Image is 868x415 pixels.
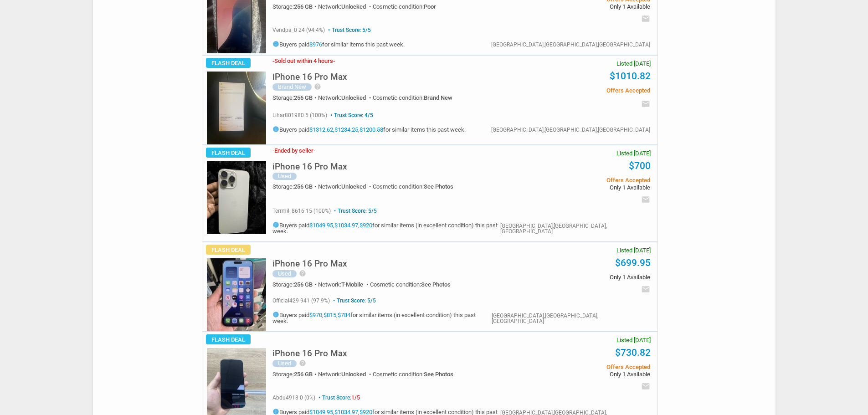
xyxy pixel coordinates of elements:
div: [GEOGRAPHIC_DATA],[GEOGRAPHIC_DATA],[GEOGRAPHIC_DATA] [491,42,650,47]
h5: Buyers paid , , for similar items this past week. [272,126,466,133]
span: Unlocked [341,3,366,10]
i: email [641,285,650,294]
span: Flash Deal [206,334,251,344]
span: - [272,147,274,154]
span: - [313,147,315,154]
span: Unlocked [341,371,366,378]
div: Storage: [272,184,318,190]
span: See Photos [421,281,451,288]
h5: iPhone 16 Pro Max [272,162,347,171]
span: vendpa_0 24 (94.4%) [272,27,325,33]
div: Storage: [272,371,318,377]
div: Cosmetic condition: [373,95,452,101]
a: $1034.97 [334,222,358,229]
span: official429 941 (97.9%) [272,297,330,304]
i: help [299,359,306,367]
i: email [641,195,650,204]
div: Network: [318,95,373,101]
span: Trust Score: [317,395,360,401]
h3: Sold out within 4 hours [272,58,335,64]
div: Storage: [272,282,318,287]
div: Used [272,173,297,180]
span: T-Mobile [341,281,363,288]
h5: Buyers paid for similar items this past week. [272,41,405,47]
span: Listed [DATE] [616,150,651,156]
i: info [272,408,279,415]
a: $1010.82 [610,71,651,82]
a: $976 [309,41,322,48]
div: [GEOGRAPHIC_DATA],[GEOGRAPHIC_DATA],[GEOGRAPHIC_DATA] [492,313,650,324]
i: info [272,221,279,228]
span: Listed [DATE] [616,337,651,343]
div: Cosmetic condition: [373,184,453,190]
span: Offers Accepted [513,177,650,183]
i: email [641,99,650,108]
a: iPhone 16 Pro Max [272,74,347,81]
a: iPhone 16 Pro Max [272,261,347,268]
a: $1200.58 [360,126,383,133]
span: Flash Deal [206,148,251,158]
a: $699.95 [615,257,651,268]
span: Brand New [424,94,452,101]
i: info [272,126,279,133]
span: - [333,57,335,64]
span: See Photos [424,183,453,190]
a: $730.82 [615,347,651,358]
h3: Ended by seller [272,148,315,154]
div: Used [272,360,297,367]
h5: Buyers paid , , for similar items (in excellent condition) this past week. [272,221,500,234]
a: $970 [309,312,322,318]
h5: iPhone 16 Pro Max [272,349,347,358]
span: - [272,57,274,64]
div: Cosmetic condition: [373,4,436,10]
div: Network: [318,4,373,10]
div: Storage: [272,4,318,10]
div: Cosmetic condition: [373,371,453,377]
span: Trust Score: 4/5 [329,112,373,118]
span: See Photos [424,371,453,378]
div: Network: [318,184,373,190]
div: [GEOGRAPHIC_DATA],[GEOGRAPHIC_DATA],[GEOGRAPHIC_DATA] [500,223,650,234]
div: Cosmetic condition: [370,282,451,287]
span: Offers Accepted [513,87,650,93]
i: help [314,83,321,90]
i: email [641,14,650,23]
h5: iPhone 16 Pro Max [272,259,347,268]
span: 256 GB [294,94,313,101]
a: $700 [629,160,651,171]
span: Only 1 Available [513,4,650,10]
i: help [299,270,306,277]
span: 256 GB [294,3,313,10]
img: s-l225.jpg [207,161,266,234]
span: Trust Score: 5/5 [331,297,376,304]
i: info [272,41,279,47]
a: $1234.25 [334,126,358,133]
img: s-l225.jpg [207,72,266,144]
div: [GEOGRAPHIC_DATA],[GEOGRAPHIC_DATA],[GEOGRAPHIC_DATA] [491,127,650,133]
a: iPhone 16 Pro Max [272,164,347,171]
img: s-l225.jpg [207,258,266,331]
i: info [272,311,279,318]
span: Offers Accepted [513,364,650,370]
div: Used [272,270,297,277]
span: Trust Score: 5/5 [326,27,371,33]
div: Network: [318,371,373,377]
span: Listed [DATE] [616,61,651,67]
span: terrmil_8616 15 (100%) [272,208,331,214]
a: $1312.62 [309,126,333,133]
span: Unlocked [341,94,366,101]
span: Poor [424,3,436,10]
span: 256 GB [294,281,313,288]
span: Flash Deal [206,58,251,68]
a: $920 [360,222,372,229]
span: abdu4918 0 (0%) [272,395,315,401]
span: Flash Deal [206,245,251,255]
span: Unlocked [341,183,366,190]
a: $784 [338,312,350,318]
div: Storage: [272,95,318,101]
span: lihar801980 5 (100%) [272,112,327,118]
span: Only 1 Available [513,184,650,190]
span: Trust Score: 5/5 [332,208,377,214]
div: Network: [318,282,370,287]
a: iPhone 16 Pro Max [272,351,347,358]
